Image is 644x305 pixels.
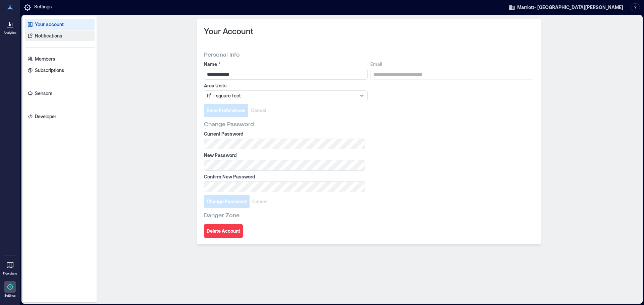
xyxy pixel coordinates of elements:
a: Analytics [2,16,18,37]
span: Danger Zone [204,211,239,219]
a: Settings [2,279,18,300]
p: Sensors [35,90,52,97]
p: Subscriptions [35,67,64,74]
p: Notifications [35,32,62,39]
a: Notifications [25,30,95,41]
span: Cancel [251,107,266,114]
a: Floorplans [1,257,19,278]
button: Save Preferences [204,104,248,117]
button: Cancel [248,104,269,117]
a: Sensors [25,88,95,99]
a: Members [25,54,95,64]
p: Your account [35,21,64,28]
span: Your Account [204,26,253,36]
span: Save Preferences [207,107,246,114]
label: Name [204,61,366,68]
span: Change Password [204,120,254,128]
label: Area Units [204,82,366,89]
p: Developer [35,113,56,120]
label: New Password [204,152,364,159]
label: Confirm New Password [204,173,364,180]
label: Email [370,61,533,68]
span: Cancel [252,198,267,205]
p: Members [35,56,55,62]
span: Marriott- [GEOGRAPHIC_DATA][PERSON_NAME] [517,4,623,11]
p: Analytics [4,31,16,35]
a: Developer [25,111,95,122]
p: Floorplans [3,272,17,276]
button: Change Password [204,195,250,208]
p: Settings [34,3,52,11]
p: Settings [4,294,16,298]
span: Change Password [207,198,247,205]
button: Delete Account [204,224,243,238]
a: Your account [25,19,95,30]
label: Current Password [204,131,364,137]
span: Personal Info [204,50,240,58]
button: Marriott- [GEOGRAPHIC_DATA][PERSON_NAME] [506,2,625,13]
a: Subscriptions [25,65,95,76]
button: Cancel [250,195,270,208]
span: Delete Account [207,228,240,234]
